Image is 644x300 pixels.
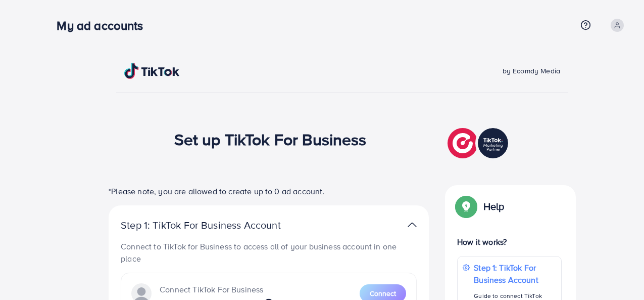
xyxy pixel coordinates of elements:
[457,236,562,248] p: How it works?
[448,125,511,161] img: TikTok partner
[457,197,475,216] img: Popup guide
[474,262,556,286] p: Step 1: TikTok For Business Account
[109,185,429,197] p: *Please note, you are allowed to create up to 0 ad account.
[483,200,505,212] p: Help
[121,219,313,231] p: Step 1: TikTok For Business Account
[408,218,417,232] img: TikTok partner
[503,66,560,76] span: by Ecomdy Media
[124,63,180,79] img: TikTok
[174,130,367,149] h1: Set up TikTok For Business
[57,18,151,33] h3: My ad accounts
